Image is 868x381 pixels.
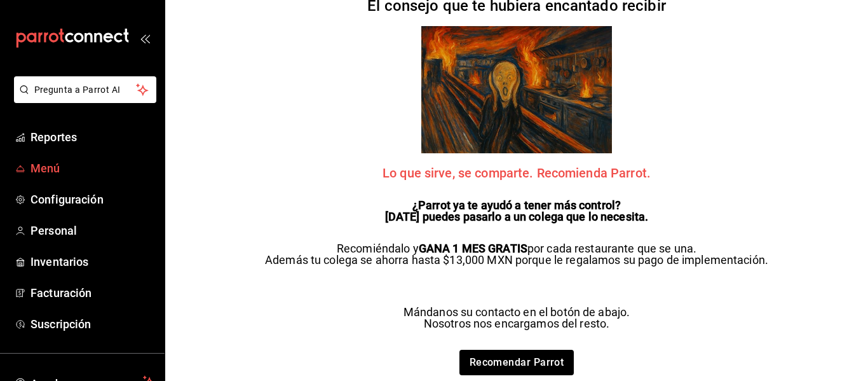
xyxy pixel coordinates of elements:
strong: [DATE] puedes pasarlo a un colega que lo necesita. [385,210,649,223]
strong: ¿Parrot ya te ayudó a tener más control? [412,198,621,212]
span: Pregunta a Parrot AI [34,83,137,97]
a: Pregunta a Parrot AI [9,92,156,106]
img: referrals Parrot [421,26,612,153]
span: Facturación [31,284,154,301]
strong: GANA 1 MES GRATIS [419,242,527,255]
span: Lo que sirve, se comparte. Recomienda Parrot. [383,167,651,179]
span: Configuración [31,191,154,208]
a: Recomendar Parrot [459,350,574,375]
button: Pregunta a Parrot AI [14,76,156,103]
button: open_drawer_menu [140,33,150,43]
span: Inventarios [31,253,154,270]
p: Recomiéndalo y por cada restaurante que se una. Además tu colega se ahorra hasta $13,000 MXN porq... [265,243,768,266]
span: Personal [31,222,154,239]
p: Mándanos su contacto en el botón de abajo. Nosotros nos encargamos del resto. [403,307,630,329]
span: Suscripción [31,315,154,333]
span: Reportes [31,128,154,146]
span: Menú [31,160,154,177]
